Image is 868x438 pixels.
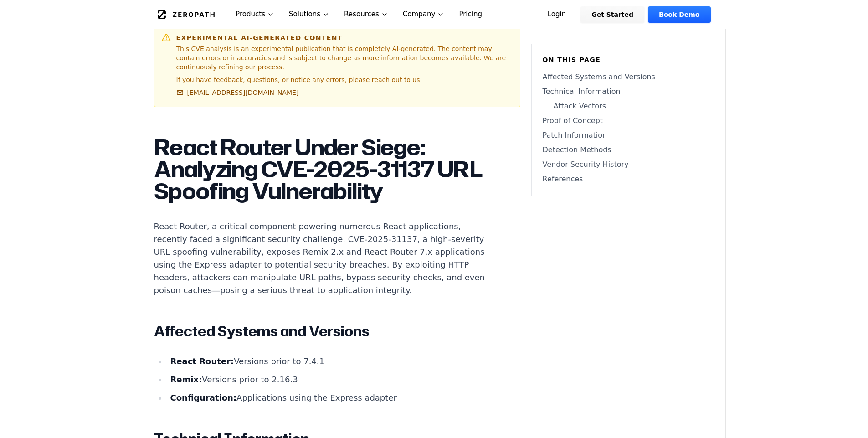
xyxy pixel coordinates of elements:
[543,159,703,170] a: Vendor Security History
[648,6,710,23] a: Book Demo
[170,375,202,384] strong: Remix:
[543,86,703,97] a: Technical Information
[176,44,513,72] p: This CVE analysis is an experimental publication that is completely AI-generated. The content may...
[543,115,703,126] a: Proof of Concept
[170,393,236,402] strong: Configuration:
[176,75,513,84] p: If you have feedback, questions, or notice any errors, please reach out to us.
[543,144,703,155] a: Detection Methods
[167,373,493,386] li: Versions prior to 2.16.3
[543,130,703,141] a: Patch Information
[176,88,299,97] a: [EMAIL_ADDRESS][DOMAIN_NAME]
[543,72,703,82] a: Affected Systems and Versions
[167,355,493,368] li: Versions prior to 7.4.1
[537,6,577,23] a: Login
[154,322,493,340] h2: Affected Systems and Versions
[170,356,234,366] strong: React Router:
[176,33,513,42] h6: Experimental AI-Generated Content
[543,174,703,185] a: References
[154,220,493,297] p: React Router, a critical component powering numerous React applications, recently faced a signifi...
[580,6,644,23] a: Get Started
[543,101,703,112] a: Attack Vectors
[167,392,493,404] li: Applications using the Express adapter
[154,136,493,202] h1: React Router Under Siege: Analyzing CVE-2025-31137 URL Spoofing Vulnerability
[543,55,703,64] h6: On this page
